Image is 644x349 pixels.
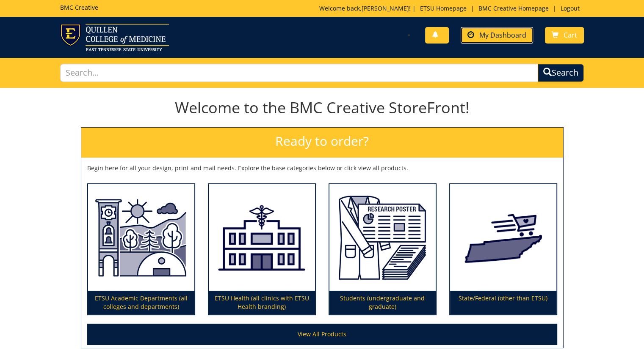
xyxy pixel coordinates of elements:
[474,4,553,12] a: BMC Creative Homepage
[209,184,315,291] img: ETSU Health (all clinics with ETSU Health branding)
[329,184,436,315] a: Students (undergraduate and graduate)
[556,4,584,12] a: Logout
[81,128,563,158] h2: Ready to order?
[362,4,409,12] a: [PERSON_NAME]
[450,184,556,291] img: State/Federal (other than ETSU)
[319,4,584,13] p: Welcome back, ! | | |
[329,184,436,291] img: Students (undergraduate and graduate)
[88,184,194,315] a: ETSU Academic Departments (all colleges and departments)
[209,184,315,315] a: ETSU Health (all clinics with ETSU Health branding)
[87,324,557,345] a: View All Products
[209,291,315,314] p: ETSU Health (all clinics with ETSU Health branding)
[538,64,584,82] button: Search
[564,30,577,40] span: Cart
[450,291,556,314] p: State/Federal (other than ETSU)
[545,27,584,44] a: Cart
[416,4,471,12] a: ETSU Homepage
[60,24,169,51] img: ETSU logo
[88,184,194,291] img: ETSU Academic Departments (all colleges and departments)
[450,184,556,315] a: State/Federal (other than ETSU)
[60,4,98,11] h5: BMC Creative
[88,291,194,314] p: ETSU Academic Departments (all colleges and departments)
[60,64,539,82] input: Search...
[479,30,526,40] span: My Dashboard
[87,164,557,172] p: Begin here for all your design, print and mail needs. Explore the base categories below or click ...
[81,99,564,116] h1: Welcome to the BMC Creative StoreFront!
[329,291,436,314] p: Students (undergraduate and graduate)
[461,27,533,44] a: My Dashboard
